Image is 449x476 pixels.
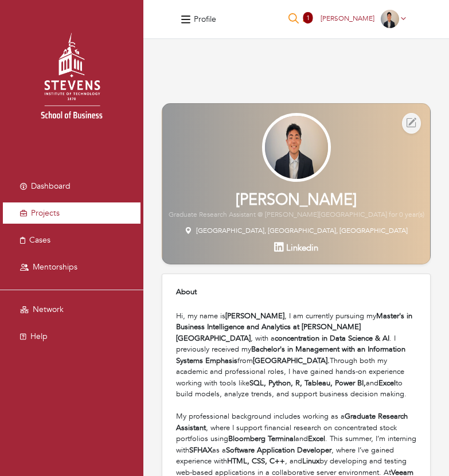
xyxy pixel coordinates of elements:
strong: SFHAX [189,445,212,455]
strong: [GEOGRAPHIC_DATA]. [253,356,330,366]
a: 1 [303,13,312,25]
p: [GEOGRAPHIC_DATA], [GEOGRAPHIC_DATA], [GEOGRAPHIC_DATA] [162,225,430,236]
a: Linkedin [274,242,318,253]
strong: concentration in Data Science & AI [275,333,389,344]
a: Cases [3,229,140,251]
img: marcusrocco_headshot%20(1).jpg [381,10,399,28]
span: Linkedin [286,242,318,253]
a: Help [3,326,140,347]
a: Dashboard [3,175,140,197]
span: Network [33,304,64,315]
span: Cases [29,235,50,245]
a: Edit Profile [402,113,421,134]
strong: Software Application Developer [226,445,331,455]
span: [PERSON_NAME] [321,14,374,23]
strong: Graduate Research Assistant [176,411,408,433]
h2: [PERSON_NAME] [162,191,430,209]
div: Hi, my name is , I am currently pursuing my , with a . I previously received my from Through both... [176,311,416,412]
strong: SQL, Python, R, Tableau, Power BI, [249,378,366,388]
strong: HTML, CSS, C++ [227,456,285,466]
a: Mentorships [3,256,140,278]
a: [PERSON_NAME] [315,14,411,23]
strong: Excel [378,378,396,388]
p: Graduate Research Assistant @ [PERSON_NAME][GEOGRAPHIC_DATA] for 0 year(s) [162,209,430,220]
strong: Linux [302,456,319,466]
span: 1 [303,12,313,24]
span: Help [30,331,48,342]
img: stevens_logo.png [11,20,132,141]
h4: Profile [194,15,216,25]
strong: Emphasis [205,356,237,366]
span: Dashboard [31,181,71,192]
h5: About [176,288,416,297]
span: Projects [31,208,60,219]
a: Network [3,299,140,320]
strong: Bloomberg Terminal [228,434,295,444]
span: Mentorships [33,262,77,272]
strong: Bachelor's in Management with an Information Systems [176,344,405,366]
strong: Excel [308,434,325,444]
strong: Master's in Business Intelligence and Analytics at [PERSON_NAME][GEOGRAPHIC_DATA] [176,311,412,344]
img: marcusrocco_headshot%20(1).jpg [262,113,331,182]
a: Projects [3,202,140,224]
strong: [PERSON_NAME] [225,311,284,321]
